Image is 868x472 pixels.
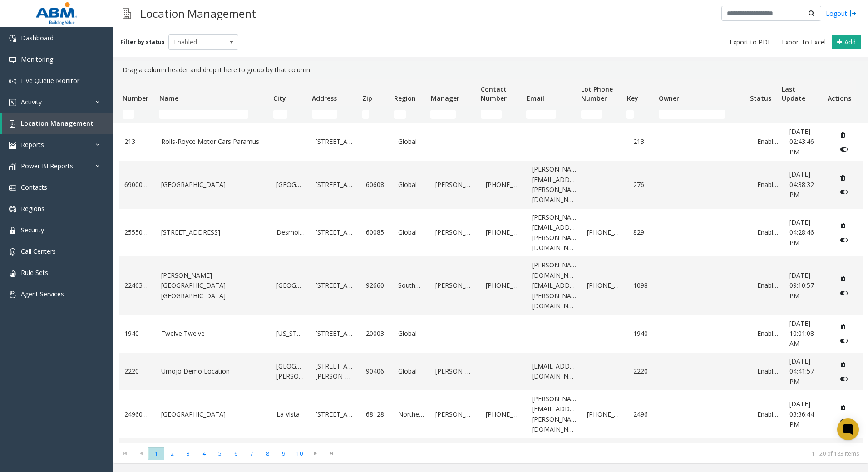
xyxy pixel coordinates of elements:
[323,447,339,460] span: Go to the last page
[633,280,655,290] a: 1098
[119,61,863,79] div: Drag a column header and drop it here to group by that column
[789,399,824,429] a: [DATE] 03:36:44 PM
[633,366,655,376] a: 2220
[124,227,150,237] a: 25550063
[260,447,276,460] span: Page 8
[159,110,248,119] input: Name Filter
[123,110,134,119] input: Number Filter
[836,285,853,300] button: Disable
[435,366,475,376] a: [PERSON_NAME]
[359,106,390,123] td: Zip Filter
[789,169,824,200] a: [DATE] 04:38:32 PM
[394,110,406,119] input: Region Filter
[435,227,475,237] a: [PERSON_NAME]
[481,110,502,119] input: Contact Number Filter
[659,94,679,103] span: Owner
[161,227,266,237] a: [STREET_ADDRESS]
[726,36,775,49] button: Export to PDF
[21,183,47,192] span: Contacts
[633,180,655,190] a: 276
[124,180,150,190] a: 69000276
[757,280,779,290] a: Enabled
[394,94,416,103] span: Region
[9,227,16,234] img: 'icon'
[155,106,269,123] td: Name Filter
[273,94,286,103] span: City
[778,36,829,49] button: Export to Excel
[276,180,305,190] a: [GEOGRAPHIC_DATA]
[486,280,521,290] a: [PHONE_NUMBER]
[836,142,853,157] button: Disable
[523,106,577,123] td: Email Filter
[398,329,424,339] a: Global
[824,106,856,123] td: Actions Filter
[789,218,814,247] span: [DATE] 04:28:46 PM
[633,137,655,147] a: 213
[782,38,826,47] span: Export to Excel
[161,270,266,301] a: [PERSON_NAME][GEOGRAPHIC_DATA] [GEOGRAPHIC_DATA]
[789,357,814,386] span: [DATE] 04:41:57 PM
[9,291,16,298] img: 'icon'
[398,180,424,190] a: Global
[21,55,53,64] span: Monitoring
[276,447,291,460] span: Page 9
[316,409,355,419] a: [STREET_ADDRESS]
[587,409,622,419] a: [PHONE_NUMBER]
[532,212,577,253] a: [PERSON_NAME][EMAIL_ADDRESS][PERSON_NAME][DOMAIN_NAME]
[21,290,64,298] span: Agent Services
[345,450,859,457] kendo-pager-info: 1 - 20 of 183 items
[21,162,73,170] span: Power BI Reports
[789,270,824,301] a: [DATE] 09:10:57 PM
[366,280,387,290] a: 92660
[123,94,148,103] span: Number
[309,450,321,457] span: Go to the next page
[161,409,266,419] a: [GEOGRAPHIC_DATA]
[532,361,577,382] a: [EMAIL_ADDRESS][DOMAIN_NAME]
[633,329,655,339] a: 1940
[832,35,861,49] button: Add
[9,78,16,85] img: 'icon'
[746,106,778,123] td: Status Filter
[789,127,824,157] a: [DATE] 02:43:46 PM
[307,447,323,460] span: Go to the next page
[316,180,355,190] a: [STREET_ADDRESS]
[9,248,16,256] img: 'icon'
[477,106,523,123] td: Contact Number Filter
[21,76,79,85] span: Live Queue Monitor
[633,409,655,419] a: 2496
[527,94,544,103] span: Email
[159,94,178,103] span: Name
[9,184,16,192] img: 'icon'
[486,180,521,190] a: [PHONE_NUMBER]
[581,110,602,119] input: Lot Phone Number Filter
[789,271,814,300] span: [DATE] 09:10:57 PM
[627,94,638,103] span: Key
[2,113,113,134] a: Location Management
[581,85,613,103] span: Lot Phone Number
[836,320,850,334] button: Delete
[655,106,746,123] td: Owner Filter
[757,409,779,419] a: Enabled
[836,185,853,199] button: Disable
[836,371,853,386] button: Disable
[398,227,424,237] a: Global
[136,2,261,25] h3: Location Management
[435,180,475,190] a: [PERSON_NAME]
[623,106,655,123] td: Key Filter
[532,394,577,435] a: [PERSON_NAME][EMAIL_ADDRESS][PERSON_NAME][DOMAIN_NAME]
[276,409,305,419] a: La Vista
[212,447,228,460] span: Page 5
[21,140,44,149] span: Reports
[161,137,266,147] a: Rolls-Royce Motor Cars Paramus
[196,447,212,460] span: Page 4
[276,329,305,339] a: [US_STATE]
[757,329,779,339] a: Enabled
[427,106,477,123] td: Manager Filter
[836,334,853,348] button: Disable
[270,106,308,123] td: City Filter
[789,399,814,428] span: [DATE] 03:36:44 PM
[148,447,164,460] span: Page 1
[633,227,655,237] a: 829
[124,409,150,419] a: 24960002
[824,79,856,106] th: Actions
